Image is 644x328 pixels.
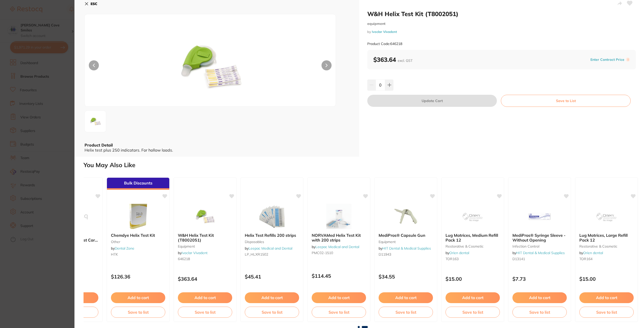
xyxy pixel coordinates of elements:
button: Enter Contract Price [589,57,626,62]
small: restorative & cosmetic [579,244,634,248]
small: by [367,30,636,34]
small: equipment [178,244,232,248]
small: TOR163 [446,257,500,261]
b: ESC [91,2,97,6]
small: TOR164 [579,257,634,261]
small: disposables [245,240,299,244]
span: by [512,251,565,255]
p: $45.41 [245,274,299,279]
button: Add to cart [579,292,634,303]
b: Chemdye Helix Test Kit [111,233,165,238]
button: Save to list [245,307,299,318]
small: other [111,240,165,244]
img: MediPros® Capsule Gun [389,204,422,229]
small: HTK [111,252,165,256]
div: Helix test plus 250 indicators. For hollow loads. [85,148,349,152]
button: Save to list [379,307,433,318]
p: $34.55 [379,274,433,279]
div: Bulk Discounts [107,178,169,190]
button: Save to list [178,307,232,318]
button: Save to List [501,95,631,107]
b: $363.64 [373,56,413,63]
a: Ivoclar Vivadent [182,251,208,255]
span: by [446,251,469,255]
b: Lug Matrices, Large Refill Pack 12 [579,233,634,242]
button: Save to list [312,307,366,318]
small: PMC02-1510 [312,251,366,255]
a: Ivoclar Vivadent [372,30,397,34]
img: NORVAMed Helix Test Kit with 200 strips [323,204,355,229]
button: Save to list [111,307,165,318]
a: Leepac Medical and Dental [249,246,292,251]
small: restorative & cosmetic [446,244,500,248]
small: D11943 [379,252,433,256]
span: by [579,251,603,255]
a: Leepac Medical and Dental [315,245,359,249]
a: Orien dental [449,251,469,255]
button: Update Cart [367,95,497,107]
img: LWpwZw [135,27,285,106]
h2: You May Also Like [84,162,642,169]
b: MediPros® Capsule Gun [379,233,433,238]
img: W&H Helix Test Kit (T8002051) [189,204,221,229]
button: Save to list [579,307,634,318]
button: Save to list [446,307,500,318]
p: $15.00 [446,276,500,282]
span: excl. GST [398,58,413,63]
p: $7.73 [512,276,567,282]
span: by [178,251,208,255]
b: Product Detail [85,143,113,148]
button: Add to cart [111,292,165,303]
h2: W&H Helix Test Kit (T8002051) [367,10,636,18]
a: Orien dental [583,251,603,255]
button: Save to list [512,307,567,318]
img: Lug Matrices, Large Refill Pack 12 [590,204,623,229]
img: Helix Test Refills 200 strips [256,204,288,229]
b: MediPros® Syringe Sleeve - Without Opening [512,233,567,242]
small: D13141 [512,257,567,261]
button: Add to cart [379,292,433,303]
p: $15.00 [579,276,634,282]
a: HIT Dental & Medical Supplies [382,246,431,251]
img: Chemdye Helix Test Kit [122,204,154,229]
b: Lug Matrices, Medium Refill Pack 12 [446,233,500,242]
button: Add to cart [312,292,366,303]
b: W&H Helix Test Kit (T8002051) [178,233,232,242]
p: $114.45 [312,273,366,279]
img: Lug Matrices, Medium Refill Pack 12 [456,204,489,229]
label: i [626,58,630,62]
b: NORVAMed Helix Test Kit with 200 strips [312,233,366,242]
p: $363.64 [178,276,232,282]
img: MediPros® Syringe Sleeve - Without Opening [523,204,556,229]
small: 646218 [178,257,232,261]
p: $126.36 [111,274,165,279]
span: by [245,246,292,251]
img: LWpwZw [86,112,104,130]
button: Add to cart [512,292,567,303]
button: Add to cart [245,292,299,303]
small: equipment [367,22,636,26]
span: by [111,246,134,251]
small: Product Code: 646218 [367,42,402,46]
small: equipment [379,240,433,244]
small: LP_HLXR1502 [245,252,299,256]
b: Helix Test Refills 200 strips [245,233,299,238]
span: by [312,245,359,249]
small: infection control [512,244,567,248]
button: Add to cart [446,292,500,303]
a: HIT Dental & Medical Supplies [516,251,565,255]
a: Dental Zone [115,246,134,251]
span: by [379,246,431,251]
button: Add to cart [178,292,232,303]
